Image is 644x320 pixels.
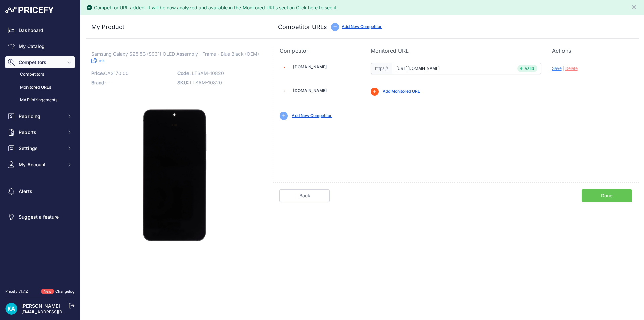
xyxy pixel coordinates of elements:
span: | [563,66,564,71]
span: New [41,289,54,294]
a: Monitored URLs [5,82,75,93]
a: Changelog [55,289,75,294]
nav: Sidebar [5,24,75,281]
p: Actions [552,47,632,55]
a: Suggest a feature [5,211,75,223]
span: LTSAM-10820 [192,70,224,76]
p: Competitor [280,47,360,55]
h3: My Product [91,22,259,32]
span: LTSAM-10820 [190,80,222,85]
a: Add Monitored URL [383,89,420,94]
a: [DOMAIN_NAME] [293,64,327,70]
span: Delete [565,66,578,71]
a: Done [582,189,632,202]
a: Click here to see it [296,5,336,10]
span: Settings [19,145,63,152]
span: Samsung Galaxy S25 5G (S931) OLED Assembly +Frame - Blue Black (OEM) [91,50,259,58]
a: Alerts [5,185,75,197]
p: CA$ [91,68,173,78]
img: Pricefy Logo [5,7,54,13]
a: [EMAIL_ADDRESS][DOMAIN_NAME] [21,309,92,314]
span: Competitors [19,59,63,66]
a: Competitors [5,68,75,80]
span: Price: [91,70,104,76]
span: SKU: [177,80,189,85]
a: My Catalog [5,40,75,52]
a: Add New Competitor [292,113,332,118]
span: My Account [19,161,63,168]
a: Dashboard [5,24,75,36]
span: Brand: [91,80,106,85]
span: Reports [19,129,63,136]
span: Code: [177,70,191,76]
button: My Account [5,158,75,171]
button: Settings [5,142,75,154]
button: Repricing [5,110,75,122]
span: Save [552,66,562,71]
a: MAP infringements [5,94,75,106]
span: - [107,80,109,85]
a: [DOMAIN_NAME] [293,88,327,93]
span: 170.00 [114,70,129,76]
input: mtech.shop/product [392,63,541,74]
button: Competitors [5,56,75,68]
a: Add New Competitor [342,24,382,29]
div: Pricefy v1.7.2 [5,289,28,294]
span: Repricing [19,113,63,120]
span: https:// [371,63,392,74]
p: Monitored URL [371,47,541,55]
button: Close [631,3,639,11]
a: [PERSON_NAME] [21,303,60,309]
a: Back [279,189,330,202]
div: Competitor URL added. It will be now analyzed and available in the Monitored URLs section. [94,4,336,11]
h3: Competitor URLs [278,22,327,32]
a: Link [91,56,105,65]
button: Reports [5,126,75,138]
